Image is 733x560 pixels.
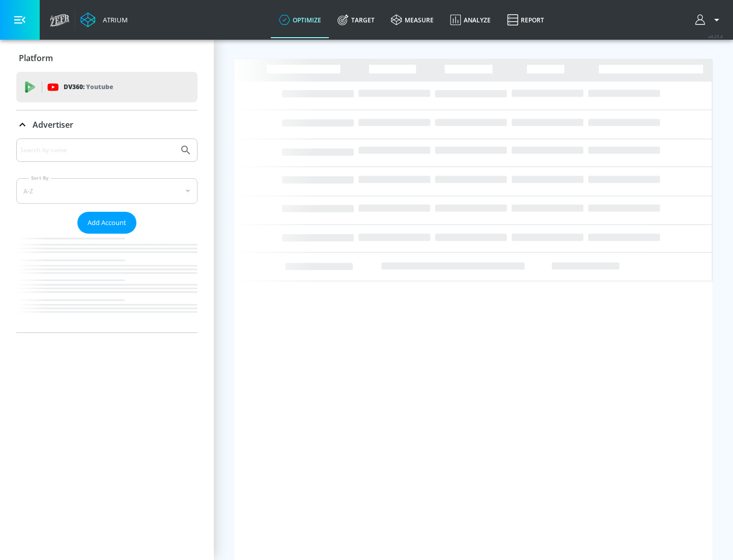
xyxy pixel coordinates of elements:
a: optimize [271,2,329,38]
input: Search by name [20,144,175,157]
span: v 4.25.4 [709,34,723,39]
nav: list of Advertiser [16,234,198,332]
p: Youtube [86,81,113,92]
p: DV360: [64,81,113,93]
div: DV360: Youtube [16,72,198,102]
a: Analyze [442,2,499,38]
a: Report [499,2,552,38]
p: Platform [19,52,53,64]
div: Advertiser [16,110,198,139]
a: Target [329,2,383,38]
a: Atrium [80,12,128,27]
span: Add Account [88,217,126,229]
p: Advertiser [33,119,73,130]
button: Add Account [77,212,136,234]
div: Platform [16,44,198,72]
div: A-Z [16,178,198,204]
div: Atrium [99,15,128,24]
a: measure [383,2,442,38]
div: Advertiser [16,138,198,332]
label: Sort By [29,175,51,181]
